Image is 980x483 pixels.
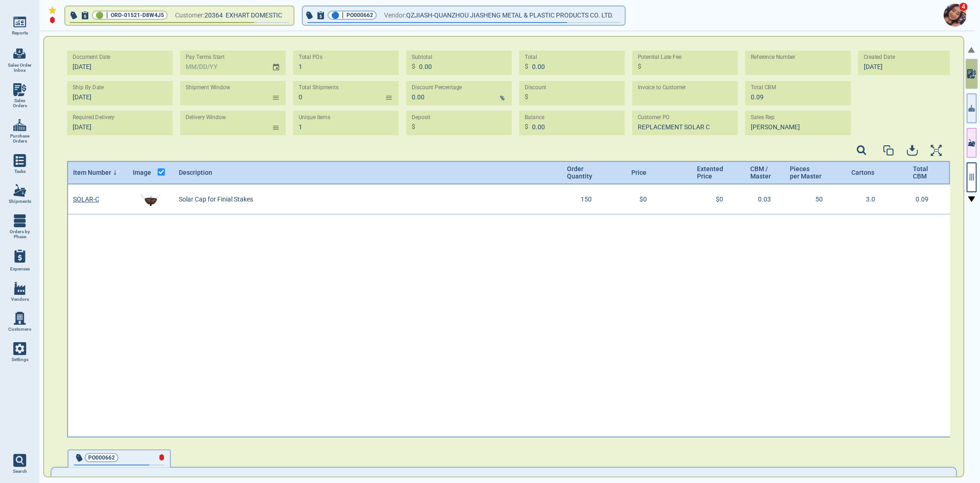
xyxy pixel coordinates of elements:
span: CBM / Master [750,165,771,180]
label: Delivery Window [186,114,226,121]
div: 0.03 [734,184,785,214]
img: menu_icon [13,154,26,167]
img: menu_icon [13,312,26,325]
span: 150 [581,195,592,203]
span: Expenses [10,266,30,272]
button: 🔵|PO000662Vendor:QZJIASH-QUANZHOU JIASHENG METAL & PLASTIC PRODUCTS CO. LTD. [303,6,625,25]
img: Avatar [944,4,967,27]
label: Total [525,54,537,61]
a: SOLAR-C [73,195,99,203]
div: $0 [661,184,734,214]
input: MM/DD/YY [858,51,958,75]
button: Choose date [268,55,286,71]
span: | [106,11,108,20]
span: Description [179,169,212,176]
img: menu_icon [13,119,26,132]
span: Order Quantity [567,165,592,180]
label: Created Date [864,54,895,61]
span: Total CBM [913,165,927,180]
span: PO000662 [88,453,115,462]
button: 🟢|ORD-01521-D8W4J5Customer:20364 EXHART DOMESTIC [65,6,294,25]
span: Reports [12,30,28,36]
span: Settings [11,357,28,362]
span: Sales Orders [7,98,32,109]
input: MM/DD/YY [180,51,265,75]
span: ORD-01521-D8W4J5 [111,11,164,20]
span: Solar Cap for Finial Stakes [179,195,253,203]
img: SOLAR-CImg [139,188,162,211]
span: $0 [640,195,647,203]
label: Document Date [73,54,111,61]
div: grid [67,184,951,437]
label: Customer PO [638,114,670,121]
img: menu_icon [13,16,26,29]
label: Balance [525,114,544,121]
span: EXHART DOMESTIC [226,11,282,19]
span: 🔵 [331,12,339,18]
span: Search [13,469,27,474]
label: Total CBM [751,84,776,91]
span: Pieces per Master [790,165,821,180]
label: Discount Percentage [412,84,462,91]
span: Extented Price [697,165,720,180]
span: Purchase Orders [7,133,32,144]
label: Unique Items [299,114,330,121]
span: | [342,11,344,20]
p: $ [638,62,641,71]
p: % [500,93,504,103]
span: Customers [8,327,31,332]
span: Vendor: [384,10,406,21]
label: Discount [525,84,546,91]
span: 4 [959,2,968,11]
span: 20364 [204,10,226,21]
img: menu_icon [13,214,26,227]
span: 3.0 [866,195,875,203]
span: 🟢 [96,12,103,18]
label: Invoice to Customer [638,84,686,91]
label: Shipment Window [186,84,230,91]
input: MM/DD/YY [67,81,167,105]
span: Sales Order Inbox [7,63,32,73]
label: Sales Rep [751,114,775,121]
div: 0.09 [888,184,941,214]
label: Total Shipments [299,84,339,91]
label: Required Delivery [73,114,115,121]
label: Deposit [412,114,431,121]
span: Orders by Phase [7,229,32,240]
label: Ship By Date [73,84,104,91]
span: Shipments [9,199,31,204]
p: $ [412,62,415,71]
p: $ [525,62,528,71]
input: MM/DD/YY [67,111,167,135]
img: LateIcon [159,454,164,461]
p: $ [412,122,415,132]
img: menu_icon [13,184,26,197]
span: Item Number [73,169,111,176]
span: Price [631,169,647,176]
label: Total POs [299,54,323,61]
label: Subtotal [412,54,432,61]
span: Vendors [11,297,29,302]
label: Reference Number [751,54,796,61]
label: Pay Terms Start [186,54,225,61]
span: Customer: [175,10,204,21]
span: PO000662 [346,11,373,20]
span: Cartons [851,169,874,176]
span: Tasks [14,169,26,174]
p: $ [525,122,528,132]
img: menu_icon [13,83,26,96]
img: menu_icon [13,282,26,295]
label: Potential Late Fee [638,54,681,61]
div: 50 [785,184,835,214]
img: menu_icon [13,342,26,355]
span: QZJIASH-QUANZHOU JIASHENG METAL & PLASTIC PRODUCTS CO. LTD. [406,10,613,21]
span: Image [133,169,151,176]
img: diamond [50,16,55,24]
input: MM/DD/YY [67,51,167,75]
p: $ [525,92,528,102]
